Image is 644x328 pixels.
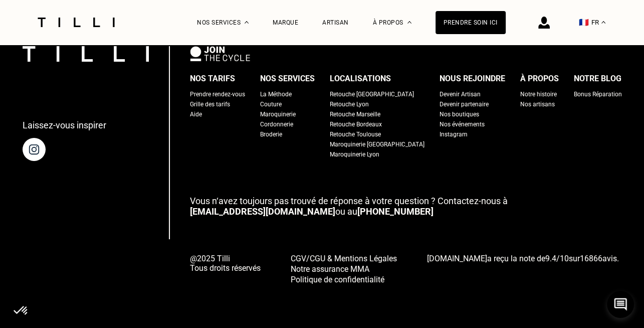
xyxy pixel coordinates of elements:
[601,21,605,24] img: menu déroulant
[291,274,397,284] a: Politique de confidentialité
[23,138,46,161] img: page instagram de Tilli une retoucherie à domicile
[574,71,621,86] div: Notre blog
[440,71,505,86] div: Nous rejoindre
[580,254,602,263] span: 16866
[23,120,106,130] p: Laissez-vous inspirer
[440,119,485,129] a: Nos événements
[260,119,293,129] a: Cordonnerie
[322,19,349,26] a: Artisan
[330,129,381,139] a: Retouche Toulouse
[330,99,369,109] a: Retouche Lyon
[190,263,261,273] span: Tous droits réservés
[330,71,391,86] div: Localisations
[260,89,292,99] a: La Méthode
[520,99,555,109] a: Nos artisans
[520,71,559,86] div: À propos
[291,264,369,274] span: Notre assurance MMA
[260,109,296,119] a: Maroquinerie
[245,21,249,24] img: Menu déroulant
[520,89,557,99] a: Notre histoire
[440,109,479,119] a: Nos boutiques
[440,89,481,99] a: Devenir Artisan
[190,89,245,99] a: Prendre rendez-vous
[330,149,379,159] a: Maroquinerie Lyon
[436,11,506,34] a: Prendre soin ici
[291,263,397,274] a: Notre assurance MMA
[34,18,118,27] img: Logo du service de couturière Tilli
[190,99,230,109] a: Grille des tarifs
[330,89,414,99] a: Retouche [GEOGRAPHIC_DATA]
[330,119,382,129] a: Retouche Bordeaux
[545,254,556,263] span: 9.4
[291,254,397,263] span: CGV/CGU & Mentions Légales
[427,254,487,263] span: [DOMAIN_NAME]
[260,99,282,109] a: Couture
[260,71,315,86] div: Nos services
[273,19,298,26] a: Marque
[190,46,250,61] img: logo Join The Cycle
[330,139,424,149] a: Maroquinerie [GEOGRAPHIC_DATA]
[538,17,550,29] img: icône connexion
[190,71,235,86] div: Nos tarifs
[23,46,149,62] img: logo Tilli
[190,254,261,263] span: @2025 Tilli
[357,206,434,217] a: [PHONE_NUMBER]
[407,21,411,24] img: Menu déroulant à propos
[291,275,384,284] span: Politique de confidentialité
[291,253,397,263] a: CGV/CGU & Mentions Légales
[560,254,569,263] span: 10
[440,99,489,109] a: Devenir partenaire
[579,18,589,27] span: 🇫🇷
[190,196,622,217] p: ou au
[440,129,468,139] a: Instagram
[427,254,619,263] span: a reçu la note de sur avis.
[545,254,569,263] span: /
[190,206,335,217] a: [EMAIL_ADDRESS][DOMAIN_NAME]
[574,89,622,99] a: Bonus Réparation
[190,196,508,206] span: Vous n‘avez toujours pas trouvé de réponse à votre question ? Contactez-nous à
[330,109,380,119] a: Retouche Marseille
[190,109,202,119] a: Aide
[260,129,282,139] a: Broderie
